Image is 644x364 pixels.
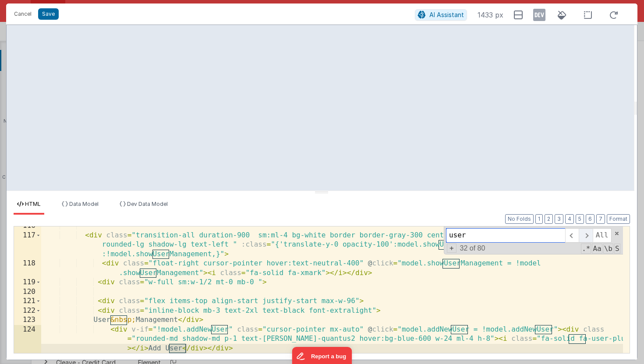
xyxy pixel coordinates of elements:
span: RegExp Search [581,244,591,254]
div: 120 [14,287,41,297]
button: 6 [586,214,594,224]
span: CaseSensitive Search [592,244,602,254]
button: 2 [545,214,553,224]
div: 121 [14,297,41,306]
span: HTML [25,201,41,207]
button: 1 [535,214,543,224]
div: 119 [14,278,41,287]
button: Save [38,8,59,20]
button: Format [607,214,630,224]
button: 3 [555,214,563,224]
div: 123 [14,315,41,325]
button: 5 [576,214,584,224]
span: 32 of 80 [456,244,489,252]
span: Whole Word Search [603,244,613,254]
span: Dev Data Model [127,201,168,207]
span: AI Assistant [429,11,464,18]
button: 7 [596,214,605,224]
div: 117 [14,231,41,259]
button: No Folds [505,214,534,224]
div: 124 [14,325,41,353]
span: Data Model [69,201,99,207]
input: Search for [446,228,565,242]
span: 1433 px [478,10,503,20]
div: 122 [14,306,41,316]
span: Alt-Enter [593,228,612,242]
span: Search In Selection [614,244,620,254]
div: 118 [14,259,41,278]
button: Cancel [10,8,36,20]
span: Toggel Replace mode [447,244,456,253]
button: 4 [565,214,574,224]
button: AI Assistant [415,9,467,21]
